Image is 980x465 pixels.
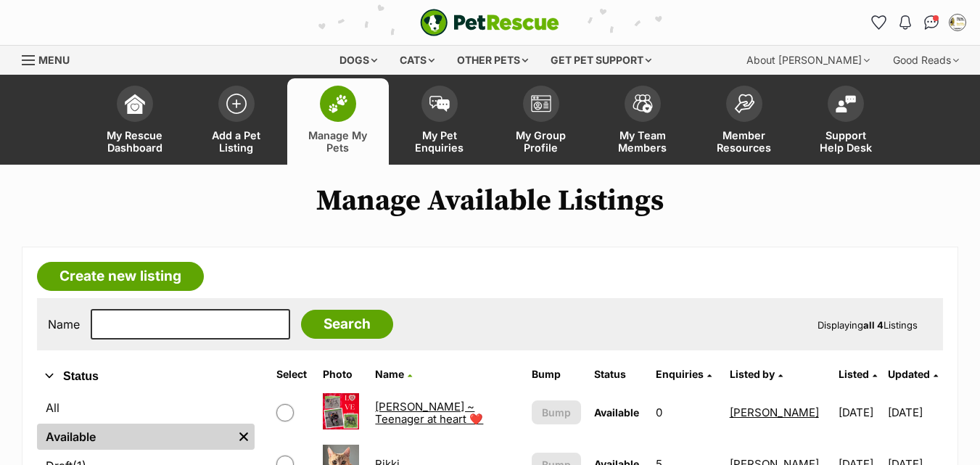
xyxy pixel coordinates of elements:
[946,11,969,34] button: My account
[656,368,704,380] span: translation missing: en.admin.listings.index.attributes.enquiries
[233,424,255,450] a: Remove filter
[328,94,348,113] img: manage-my-pets-icon-02211641906a0b7f246fdf0571729dbe1e7629f14944591b6c1af311fb30b64b.svg
[287,78,389,165] a: Manage My Pets
[868,11,891,34] a: Favourites
[736,46,880,75] div: About [PERSON_NAME]
[447,46,538,75] div: Other pets
[888,368,938,380] a: Updated
[883,46,969,75] div: Good Reads
[526,363,586,386] th: Bump
[204,129,269,154] span: Add a Pet Listing
[795,78,897,165] a: Support Help Desk
[531,95,551,112] img: group-profile-icon-3fa3cf56718a62981997c0bc7e787c4b2cf8bcc04b72c1350f741eb67cf2f40e.svg
[125,94,145,114] img: dashboard-icon-eb2f2d2d3e046f16d808141f083e7271f6b2e854fb5c12c21221c1fb7104beca.svg
[390,46,445,75] div: Cats
[730,368,783,380] a: Listed by
[22,46,80,72] a: Menu
[38,54,70,66] span: Menu
[588,363,648,386] th: Status
[633,94,653,113] img: team-members-icon-5396bd8760b3fe7c0b43da4ab00e1e3bb1a5d9ba89233759b79545d2d3fc5d0d.svg
[594,406,639,419] span: Available
[102,129,168,154] span: My Rescue Dashboard
[924,15,939,30] img: chat-41dd97257d64d25036548639549fe6c8038ab92f7586957e7f3b1b290dea8141.svg
[420,9,559,36] a: PetRescue
[833,387,886,437] td: [DATE]
[389,78,490,165] a: My Pet Enquiries
[271,363,316,386] th: Select
[540,46,662,75] div: Get pet support
[226,94,247,114] img: add-pet-listing-icon-0afa8454b4691262ce3f59096e99ab1cd57d4a30225e0717b998d2c9b9846f56.svg
[813,129,878,154] span: Support Help Desk
[818,319,918,331] span: Displaying Listings
[84,78,186,165] a: My Rescue Dashboard
[490,78,592,165] a: My Group Profile
[888,368,930,380] span: Updated
[839,368,869,380] span: Listed
[532,400,580,424] button: Bump
[375,368,404,380] span: Name
[186,78,287,165] a: Add a Pet Listing
[592,78,693,165] a: My Team Members
[868,11,969,34] ul: Account quick links
[950,15,965,30] img: Merna Karam profile pic
[899,15,911,30] img: notifications-46538b983faf8c2785f20acdc204bb7945ddae34d4c08c2a6579f10ce5e182be.svg
[656,368,712,380] a: Enquiries
[839,368,877,380] a: Listed
[37,367,255,386] button: Status
[888,387,942,437] td: [DATE]
[712,129,777,154] span: Member Resources
[863,319,884,331] strong: all 4
[37,395,255,421] a: All
[48,318,80,331] label: Name
[650,387,722,437] td: 0
[836,95,856,112] img: help-desk-icon-fdf02630f3aa405de69fd3d07c3f3aa587a6932b1a1747fa1d2bba05be0121f9.svg
[329,46,387,75] div: Dogs
[375,400,483,426] a: [PERSON_NAME] ~ Teenager at heart ❤️
[317,363,368,386] th: Photo
[305,129,371,154] span: Manage My Pets
[610,129,675,154] span: My Team Members
[730,406,819,419] a: [PERSON_NAME]
[894,11,917,34] button: Notifications
[730,368,775,380] span: Listed by
[407,129,472,154] span: My Pet Enquiries
[508,129,574,154] span: My Group Profile
[920,11,943,34] a: Conversations
[37,262,204,291] a: Create new listing
[301,310,393,339] input: Search
[693,78,795,165] a: Member Resources
[37,424,233,450] a: Available
[375,368,412,380] a: Name
[734,94,754,113] img: member-resources-icon-8e73f808a243e03378d46382f2149f9095a855e16c252ad45f914b54edf8863c.svg
[420,9,559,36] img: logo-e224e6f780fb5917bec1dbf3a21bbac754714ae5b6737aabdf751b685950b380.svg
[542,405,571,420] span: Bump
[429,96,450,112] img: pet-enquiries-icon-7e3ad2cf08bfb03b45e93fb7055b45f3efa6380592205ae92323e6603595dc1f.svg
